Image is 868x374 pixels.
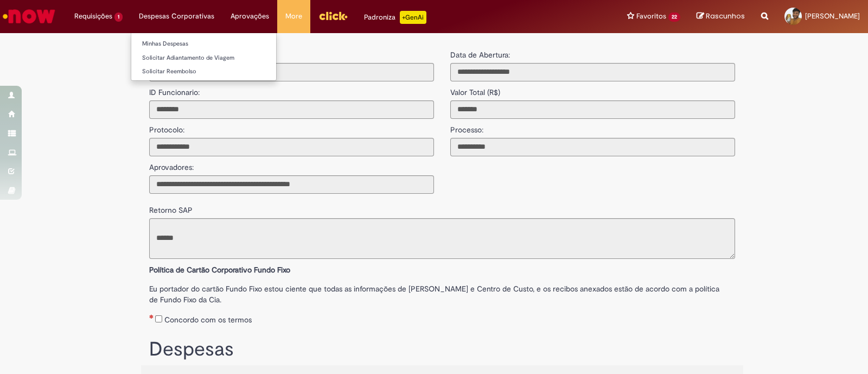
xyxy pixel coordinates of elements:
label: Retorno SAP [149,199,193,215]
label: Data de Abertura: [450,49,510,60]
a: Minhas Despesas [131,38,276,50]
h1: Despesas [149,339,735,360]
div: Padroniza [364,11,426,24]
ul: Despesas Corporativas [131,33,277,81]
span: Requisições [74,11,112,22]
span: Rascunhos [706,11,745,21]
label: Eu portador do cartão Fundo Fixo estou ciente que todas as informações de [PERSON_NAME] e Centro ... [149,278,735,305]
span: Favoritos [636,11,666,22]
label: Concordo com os termos [164,314,252,325]
a: Solicitar Adiantamento de Viagem [131,52,276,64]
b: Política de Cartão Corporativo Fundo Fixo [149,265,290,275]
label: Aprovadores: [149,156,194,173]
span: [PERSON_NAME] [805,11,860,21]
span: Despesas Corporativas [139,11,214,22]
label: Protocolo: [149,119,184,135]
img: click_logo_yellow_360x200.png [318,8,348,24]
a: Solicitar Reembolso [131,66,276,78]
span: More [285,11,302,22]
label: ID Funcionario: [149,81,200,98]
span: 22 [668,12,680,22]
span: 1 [114,12,123,22]
span: Aprovações [231,11,269,22]
p: +GenAi [400,11,426,24]
label: Valor Total (R$) [450,81,500,98]
label: Processo: [450,119,483,135]
a: Rascunhos [697,11,745,22]
img: ServiceNow [1,5,57,27]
